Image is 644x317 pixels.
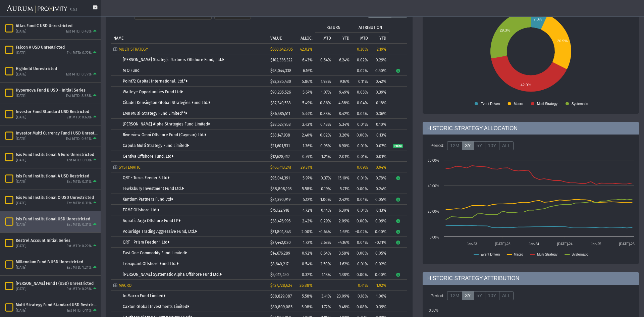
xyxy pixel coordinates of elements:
[315,183,333,194] td: 0.19%
[352,119,370,129] td: 0.01%
[352,151,370,162] td: 0.01%
[315,194,333,205] td: 1.00%
[333,301,352,312] td: 9.48%
[66,29,92,34] div: Est MTD: 0.48%
[379,36,386,41] p: YTD
[428,159,439,162] text: 60.00%
[333,108,352,119] td: 8.42%
[370,32,389,43] td: Column YTD
[301,165,313,170] span: 29.31%
[370,194,389,205] td: 0.05%
[303,144,313,148] span: 1.36%
[302,58,313,62] span: 6.43%
[370,248,389,258] td: -0.05%
[300,283,313,288] span: 26.88%
[315,76,333,87] td: 1.98%
[66,244,92,249] div: Est MTD: 0.29%
[315,237,333,248] td: 2.63%
[123,197,173,202] a: Xantium Partners Fund Ltd
[16,88,98,93] div: Hypernova Fund B USD - Initial Series
[270,251,290,256] span: $14,676,289
[270,165,291,170] span: $466,413,241
[302,251,313,256] span: 0.92%
[16,45,98,50] div: Falcon A USD Unrestricted
[333,151,352,162] td: 2.01%
[67,308,92,313] div: Est MTD: 0.11%
[333,215,352,226] td: -2.09%
[302,122,313,127] span: 2.42%
[462,141,474,151] label: 3Y
[373,283,386,288] div: 1.92%
[333,248,352,258] td: -3.58%
[301,36,313,41] p: ALLOC.
[393,143,403,148] a: Pulse
[268,21,293,43] td: Column VALUE
[123,133,206,137] a: Riverview Omni Offshore Fund (Cayman) Ltd.
[514,253,523,256] text: Macro
[485,291,499,301] label: 10Y
[270,283,292,288] span: $427,728,624
[123,122,210,126] a: [PERSON_NAME] Alpha Strategies Fund Limited
[123,57,224,62] a: [PERSON_NAME] Strategic Partners Offshore Fund, Ltd.
[302,187,313,191] span: 5.58%
[16,195,98,200] div: Isis Fund Institutional Q USD Unrestricted
[370,269,389,280] td: 0.00%
[67,201,92,206] div: Est MTD: 0.31%
[370,172,389,183] td: 0.78%
[111,21,268,43] td: Column NAME
[123,68,140,73] a: M O Fund
[16,302,98,308] div: Multi Strategy Fund Standard USD Restricted
[352,183,370,194] td: 0.00%
[113,36,123,41] p: NAME
[315,215,333,226] td: 0.29%
[302,111,313,116] span: 5.44%
[315,97,333,108] td: 0.86%
[352,226,370,237] td: -0.02%
[534,17,542,21] text: 7.3%
[270,133,290,138] span: $38,147,938
[270,187,292,191] span: $88,808,198
[66,72,92,77] div: Est MTD: 0.59%
[352,140,370,151] td: 0.01%
[303,197,313,202] span: 5.12%
[270,68,291,73] span: $98,044,338
[315,140,333,151] td: 0.95%
[293,21,315,43] td: Column ALLOC.
[303,68,313,73] span: 6.16%
[66,137,92,142] div: Est MTD: 0.64%
[370,183,389,194] td: 0.24%
[333,129,352,140] td: -3.26%
[302,79,313,84] span: 5.86%
[572,253,588,256] text: Systematic
[333,183,352,194] td: 5.71%
[302,154,313,159] span: 0.79%
[354,283,368,288] div: 0.41%
[315,151,333,162] td: 1.21%
[333,76,352,87] td: 9.16%
[521,83,531,87] text: 42.0%
[270,90,291,95] span: $90,235,526
[485,141,499,151] label: 10Y
[67,51,92,56] div: Est MTD: 0.22%
[557,242,573,246] text: [DATE]-24
[514,102,523,106] text: Macro
[16,179,26,184] div: [DATE]
[333,119,352,129] td: 5.34%
[270,111,290,116] span: $86,485,511
[537,253,557,256] text: Multi Strategy
[352,108,370,119] td: 0.04%
[370,87,389,97] td: 0.39%
[370,65,389,76] td: 0.50%
[67,179,92,184] div: Est MTD: 0.31%
[123,154,173,159] a: Centiva Offshore Fund, Ltd
[352,248,370,258] td: 0.00%
[370,97,389,108] td: 0.18%
[359,25,382,30] p: ATTRIBUTION
[16,244,26,249] div: [DATE]
[370,215,389,226] td: -0.09%
[66,94,92,99] div: Est MTD: 8.58%
[270,219,290,223] span: $38,476,996
[123,261,178,266] a: Trexquant Offshore Fund Ltd.
[481,253,500,256] text: Event Driven
[462,291,474,301] label: 3Y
